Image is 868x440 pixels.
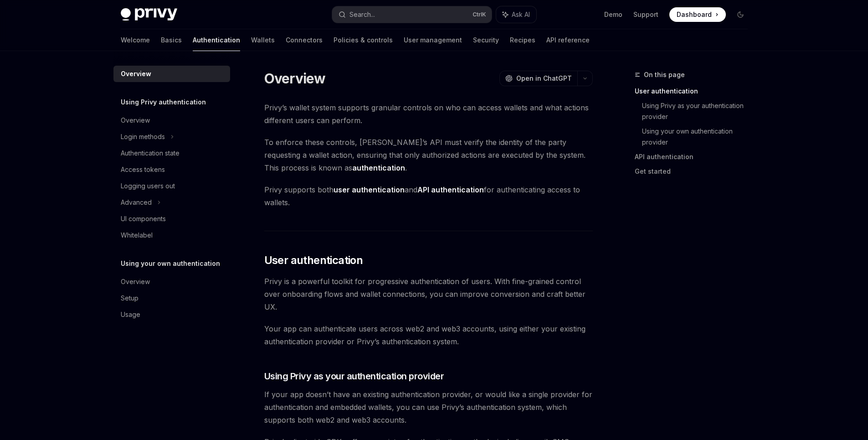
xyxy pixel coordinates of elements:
h5: Using your own authentication [121,258,220,269]
a: UI components [113,211,230,227]
a: Overview [113,112,230,129]
a: Connectors [286,29,323,51]
div: Whitelabel [121,230,153,241]
button: Search...CtrlK [332,6,492,23]
a: Basics [161,29,182,51]
div: Search... [349,9,375,20]
div: Overview [121,276,150,287]
div: Usage [121,309,140,320]
span: Privy supports both and for authenticating access to wallets. [264,183,593,209]
a: Get started [635,164,755,179]
a: Overview [113,66,230,82]
a: Access tokens [113,161,230,178]
a: Using your own authentication provider [642,124,755,150]
span: User authentication [264,253,363,268]
button: Open in ChatGPT [499,71,577,86]
div: Access tokens [121,164,165,175]
h5: Using Privy authentication [121,97,206,108]
a: Setup [113,290,230,306]
a: Dashboard [669,7,726,22]
a: API authentication [635,150,755,164]
strong: authentication [352,163,405,172]
a: Security [473,29,499,51]
a: Logging users out [113,178,230,194]
a: Usage [113,306,230,323]
span: Open in ChatGPT [516,74,572,83]
span: Privy’s wallet system supports granular controls on who can access wallets and what actions diffe... [264,101,593,127]
span: To enforce these controls, [PERSON_NAME]’s API must verify the identity of the party requesting a... [264,136,593,174]
a: Authentication state [113,145,230,161]
strong: user authentication [334,185,405,194]
h1: Overview [264,70,326,87]
a: User management [404,29,462,51]
span: Using Privy as your authentication provider [264,370,444,383]
div: Setup [121,293,139,304]
div: Overview [121,68,151,79]
div: Login methods [121,131,165,142]
button: Toggle dark mode [733,7,748,22]
a: Wallets [251,29,275,51]
button: Ask AI [496,6,536,23]
a: Authentication [193,29,240,51]
div: UI components [121,213,166,224]
div: Logging users out [121,181,175,192]
a: API reference [546,29,590,51]
a: Policies & controls [334,29,393,51]
span: If your app doesn’t have an existing authentication provider, or would like a single provider for... [264,388,593,426]
span: Ask AI [512,10,530,19]
a: Welcome [121,29,150,51]
span: Ctrl K [473,11,486,18]
a: Recipes [510,29,535,51]
div: Authentication state [121,148,180,159]
div: Overview [121,115,150,126]
a: Overview [113,274,230,290]
a: Demo [604,10,622,19]
span: Your app can authenticate users across web2 and web3 accounts, using either your existing authent... [264,322,593,348]
img: dark logo [121,8,177,21]
a: User authentication [635,84,755,98]
div: Advanced [121,197,152,208]
a: Whitelabel [113,227,230,243]
span: Privy is a powerful toolkit for progressive authentication of users. With fine-grained control ov... [264,275,593,313]
span: Dashboard [677,10,712,19]
strong: API authentication [417,185,484,194]
a: Support [633,10,658,19]
span: On this page [644,69,685,80]
a: Using Privy as your authentication provider [642,98,755,124]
